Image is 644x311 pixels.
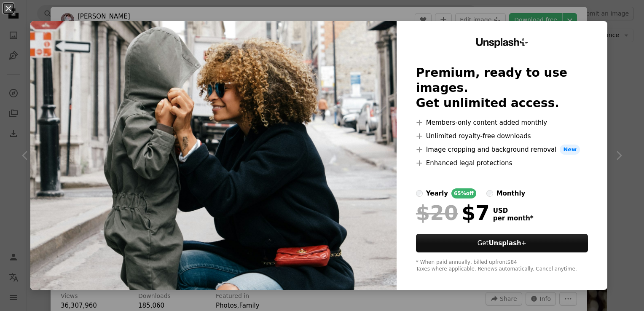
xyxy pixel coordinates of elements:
button: GetUnsplash+ [416,234,588,252]
div: * When paid annually, billed upfront $84 Taxes where applicable. Renews automatically. Cancel any... [416,259,588,273]
input: yearly65%off [416,190,423,197]
div: yearly [426,188,448,198]
h2: Premium, ready to use images. Get unlimited access. [416,65,588,111]
input: monthly [486,190,493,197]
span: per month * [493,214,534,222]
li: Unlimited royalty-free downloads [416,131,588,141]
li: Enhanced legal protections [416,158,588,168]
div: $7 [416,202,490,224]
div: 65% off [451,188,476,198]
div: monthly [496,188,526,198]
li: Image cropping and background removal [416,145,588,155]
span: USD [493,207,534,214]
strong: Unsplash+ [488,239,526,247]
li: Members-only content added monthly [416,118,588,128]
span: New [560,145,580,155]
span: $20 [416,202,458,224]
